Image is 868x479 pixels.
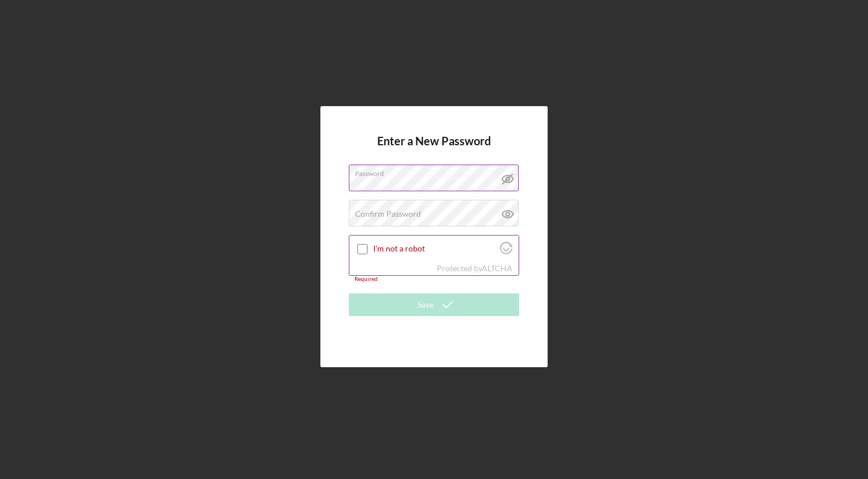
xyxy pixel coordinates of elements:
[355,165,519,178] label: Password
[373,244,496,253] label: I'm not a robot
[437,264,512,273] div: Protected by
[482,263,512,273] a: Visit Altcha.org
[377,135,491,165] h4: Enter a New Password
[349,293,519,316] button: Save
[500,246,512,256] a: Visit Altcha.org
[355,209,421,219] label: Confirm Password
[418,293,433,316] div: Save
[349,276,519,283] div: Required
